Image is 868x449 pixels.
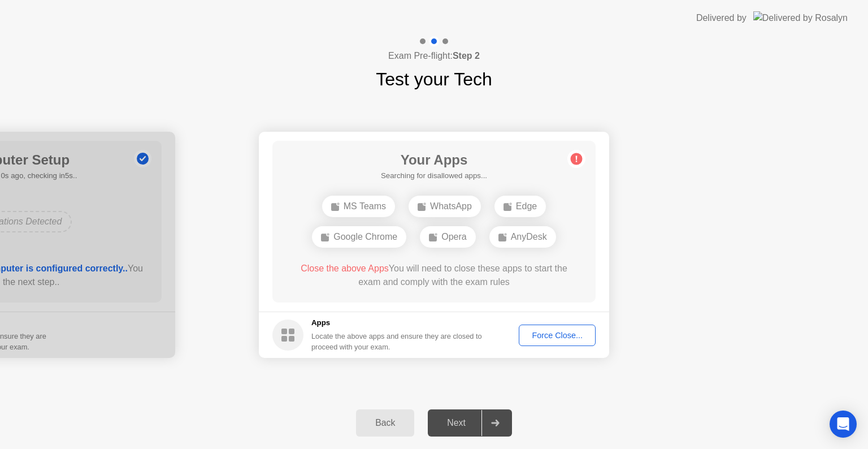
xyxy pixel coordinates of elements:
div: MS Teams [322,196,395,217]
b: Step 2 [453,51,480,61]
button: Back [356,409,414,437]
h1: Your Apps [381,150,487,170]
div: You will need to close these apps to start the exam and comply with the exam rules [289,262,580,289]
h1: Test your Tech [376,66,492,93]
div: Locate the above apps and ensure they are closed to proceed with your exam. [311,331,483,352]
h5: Searching for disallowed apps... [381,170,487,182]
div: Opera [420,226,475,248]
button: Next [428,409,512,437]
h5: Apps [311,317,483,329]
div: Delivered by [696,11,747,25]
div: Open Intercom Messenger [830,411,857,438]
button: Force Close... [519,325,596,346]
div: Edge [494,196,546,217]
img: Delivered by Rosalyn [753,11,848,24]
h4: Exam Pre-flight: [388,49,480,63]
div: Back [359,418,411,428]
span: Close the above Apps [301,264,389,273]
div: Google Chrome [312,226,406,248]
div: Force Close... [523,331,592,340]
div: Next [431,418,481,428]
div: AnyDesk [489,226,556,248]
div: WhatsApp [409,196,481,217]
